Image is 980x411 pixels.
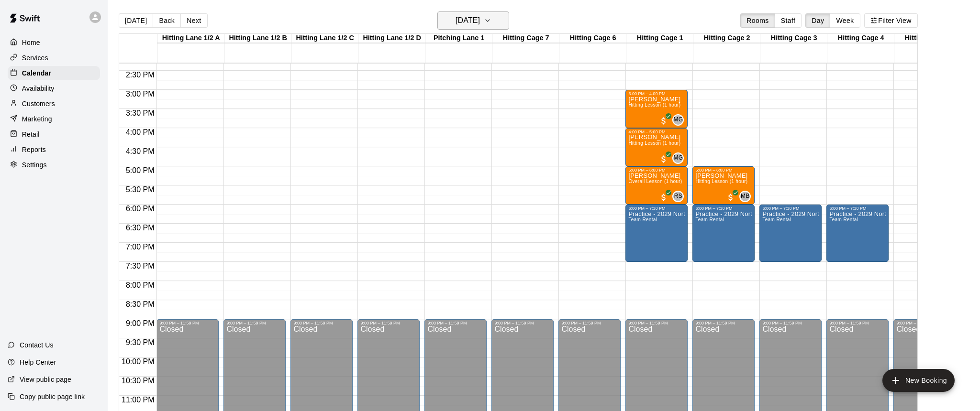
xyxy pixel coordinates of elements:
[8,51,100,65] a: Services
[224,34,291,43] div: Hitting Lane 1/2 B
[692,205,755,262] div: 6:00 PM – 7:30 PM: Practice - 2029 North
[760,34,827,43] div: Hitting Cage 3
[628,179,682,184] span: Overall Lesson (1 hour)
[676,152,684,164] span: Michael Gallagher
[695,179,747,184] span: Hitting Lesson (1 hour)
[826,205,889,262] div: 6:00 PM – 7:30 PM: Practice - 2029 North
[559,34,626,43] div: Hitting Cage 6
[775,13,802,28] button: Staff
[625,166,688,205] div: 5:00 PM – 6:00 PM: Ben Reed
[153,13,181,28] button: Back
[22,38,40,47] p: Home
[226,321,283,325] div: 9:00 PM – 11:59 PM
[830,13,860,28] button: Week
[123,262,157,270] span: 7:30 PM
[628,217,657,222] span: Team Rental
[829,206,886,211] div: 6:00 PM – 7:30 PM
[22,130,40,139] p: Retail
[673,153,683,163] span: MG
[437,11,509,30] button: [DATE]
[8,127,100,141] a: Retail
[159,321,216,325] div: 9:00 PM – 11:59 PM
[293,321,350,325] div: 9:00 PM – 11:59 PM
[625,90,688,128] div: 3:00 PM – 4:00 PM: Alexander Rees
[20,375,71,384] p: View public page
[123,338,157,346] span: 9:30 PM
[123,319,157,327] span: 9:00 PM
[693,34,760,43] div: Hitting Cage 2
[628,206,685,211] div: 6:00 PM – 7:30 PM
[659,193,668,202] span: All customers have paid
[896,321,953,325] div: 9:00 PM – 11:59 PM
[22,53,48,63] p: Services
[22,84,55,93] p: Availability
[673,115,683,125] span: MG
[358,34,425,43] div: Hitting Lane 1/2 D
[628,130,685,134] div: 4:00 PM – 5:00 PM
[695,321,752,325] div: 9:00 PM – 11:59 PM
[123,71,157,79] span: 2:30 PM
[628,141,680,146] span: Hitting Lesson (1 hour)
[8,158,100,172] div: Settings
[123,205,157,213] span: 6:00 PM
[762,321,819,325] div: 9:00 PM – 11:59 PM
[456,14,480,27] h6: [DATE]
[123,109,157,117] span: 3:30 PM
[672,152,684,164] div: Michael Gallagher
[291,34,358,43] div: Hitting Lane 1/2 C
[894,34,961,43] div: Hitting Cage 5
[494,321,551,325] div: 9:00 PM – 11:59 PM
[20,357,56,367] p: Help Center
[123,166,157,174] span: 5:00 PM
[625,128,688,166] div: 4:00 PM – 5:00 PM: Luke Hetzler
[672,114,684,126] div: Michael Gallagher
[762,206,819,211] div: 6:00 PM – 7:30 PM
[659,116,668,126] span: All customers have paid
[123,243,157,251] span: 7:00 PM
[123,90,157,98] span: 3:00 PM
[425,34,492,43] div: Pitching Lane 1
[695,206,752,211] div: 6:00 PM – 7:30 PM
[626,34,693,43] div: Hitting Cage 1
[676,114,684,126] span: Michael Gallagher
[740,13,775,28] button: Rooms
[20,392,85,401] p: Copy public page link
[22,145,46,154] p: Reports
[628,321,685,325] div: 9:00 PM – 11:59 PM
[743,191,751,202] span: Metro Baseball
[739,191,751,202] div: Metro Baseball
[864,13,918,28] button: Filter View
[8,81,100,96] a: Availability
[8,66,100,80] a: Calendar
[628,168,685,173] div: 5:00 PM – 6:00 PM
[625,205,688,262] div: 6:00 PM – 7:30 PM: Practice - 2029 North
[22,114,52,124] p: Marketing
[119,396,156,404] span: 11:00 PM
[829,321,886,325] div: 9:00 PM – 11:59 PM
[659,154,668,164] span: All customers have paid
[123,128,157,136] span: 4:00 PM
[119,13,153,28] button: [DATE]
[759,205,822,262] div: 6:00 PM – 7:30 PM: Practice - 2029 North
[123,281,157,289] span: 8:00 PM
[427,321,484,325] div: 9:00 PM – 11:59 PM
[695,168,752,173] div: 5:00 PM – 6:00 PM
[672,191,684,202] div: Ryan Schubert
[692,166,755,205] div: 5:00 PM – 6:00 PM: Teddy Rothstein
[119,377,156,385] span: 10:30 PM
[492,34,559,43] div: Hitting Cage 7
[882,369,955,392] button: add
[561,321,618,325] div: 9:00 PM – 11:59 PM
[123,147,157,155] span: 4:30 PM
[674,192,682,201] span: RS
[123,224,157,232] span: 6:30 PM
[8,97,100,111] a: Customers
[123,300,157,308] span: 8:30 PM
[8,142,100,157] a: Reports
[726,193,735,202] span: All customers have paid
[123,185,157,194] span: 5:30 PM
